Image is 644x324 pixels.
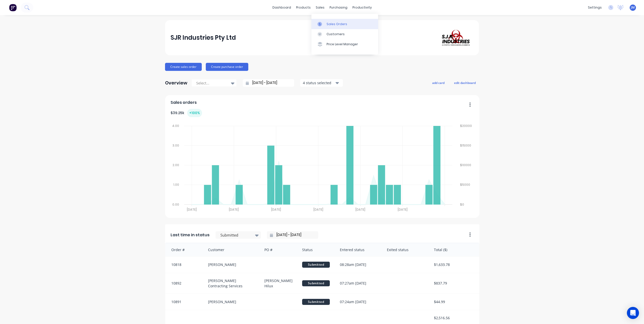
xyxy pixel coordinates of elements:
div: [PERSON_NAME] [203,257,260,273]
span: Submitted [302,280,330,286]
div: Price Level Manager [327,42,358,47]
div: 07:27am [DATE] [335,273,382,294]
div: 10891 [165,294,203,310]
tspan: $15000 [460,143,471,148]
tspan: [DATE] [356,207,366,212]
div: 07:24am [DATE] [335,294,382,310]
div: Exited status [382,243,429,256]
span: Sales orders [171,100,197,106]
div: purchasing [327,4,350,11]
input: Filter by date [273,231,316,239]
tspan: 2.00 [173,163,179,167]
div: Entered status [335,243,382,256]
div: 08:28am [DATE] [335,257,382,273]
tspan: 1.00 [173,183,179,187]
button: 4 status selected [300,79,343,87]
tspan: [DATE] [313,207,323,212]
tspan: [DATE] [187,207,196,212]
div: 10818 [165,257,203,273]
div: [PERSON_NAME] Contracting Services [203,273,260,294]
div: Total ($) [429,243,479,256]
a: dashboard [270,4,294,11]
button: edit dashboard [451,79,479,86]
span: Last time in status [171,232,210,238]
div: Sales Orders [327,22,347,26]
div: + 100 % [187,109,202,117]
tspan: 3.00 [173,143,179,148]
button: add card [429,79,448,86]
a: Customers [311,29,378,39]
tspan: $20000 [460,124,472,128]
img: Factory [9,4,17,11]
tspan: [DATE] [398,207,408,212]
img: SJR Industries Pty Ltd [438,27,473,48]
div: products [294,4,313,11]
tspan: 0.00 [172,202,179,207]
tspan: $10000 [460,163,471,167]
div: 4 status selected [303,80,335,85]
tspan: $5000 [460,183,470,187]
div: [PERSON_NAME] [203,294,260,310]
div: Overview [165,78,187,88]
div: Customer [203,243,260,256]
div: Open Intercom Messenger [627,307,639,319]
a: Sales Orders [311,19,378,29]
div: PO # [259,243,297,256]
div: Order # [165,243,203,256]
div: settings [585,4,604,11]
span: Submitted [302,262,330,268]
tspan: [DATE] [229,207,239,212]
div: $837.79 [429,273,479,294]
div: $1,633.78 [429,257,479,273]
div: [PERSON_NAME] Hilux [259,273,297,294]
tspan: 4.00 [172,124,179,128]
tspan: [DATE] [271,207,281,212]
div: 10892 [165,273,203,294]
button: Create sales order [165,63,202,71]
span: JM [631,5,635,10]
div: sales [313,4,327,11]
div: productivity [350,4,374,11]
div: SJR Industries Pty Ltd [171,33,236,43]
div: Status [297,243,335,256]
button: Create purchase order [206,63,248,71]
div: $44.99 [429,294,479,310]
span: Submitted [302,299,330,305]
a: Price Level Manager [311,39,378,49]
div: $ 39.25k [171,109,202,117]
div: Customers [327,32,345,36]
tspan: $0 [460,202,464,207]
